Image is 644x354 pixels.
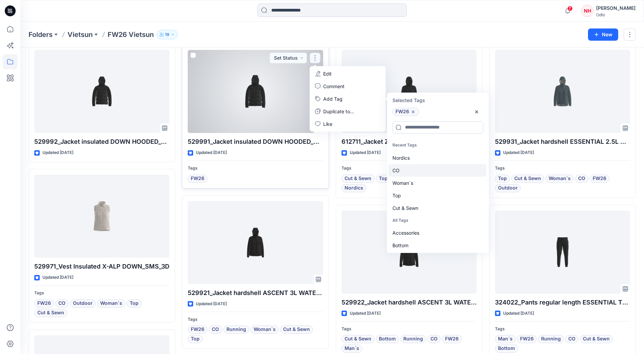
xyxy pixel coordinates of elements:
[514,175,541,183] span: Cut & Sewn
[388,177,486,189] div: Woman`s
[188,50,323,133] a: 529991_Jacket insulated DOWN HOODED_SMS_3D
[593,175,606,183] span: FW26
[342,50,477,133] a: 612711_Jacket ZEROWEIGHT PRO WINDPROOF ANORAK_SMS_3D
[191,335,200,343] span: Top
[226,326,246,334] span: Running
[596,4,636,12] div: [PERSON_NAME]
[541,335,561,343] span: Running
[388,189,486,202] div: Top
[345,175,371,183] span: Cut & Sewn
[37,299,51,308] span: FW26
[568,335,575,343] span: CO
[42,149,73,156] p: Updated [DATE]
[188,165,323,172] p: Tags
[130,299,139,308] span: Top
[498,184,518,192] span: Outdoor
[342,298,477,307] p: 529922_Jacket hardshell ASCENT 3L WATERPROOF_SMS_3D
[311,93,384,105] button: Add Tag
[495,298,630,307] p: 324022_Pants regular length ESSENTIAL THERMAL_SMS_3D
[495,137,630,146] p: 529931_Jacket hardshell ESSENTIAL 2.5L WATERPROOF_SMS_3D
[342,137,477,146] p: 612711_Jacket ZEROWEIGHT PRO WINDPROOF ANORAK_SMS_3D
[388,214,486,227] p: All Tags
[388,152,486,164] div: Nordics
[34,262,169,271] p: 529971_Vest Insulated X-ALP DOWN_SMS_3D
[188,288,323,298] p: 529921_Jacket hardshell ASCENT 3L WATERPROOF_SMS_3D
[345,345,359,353] span: Man`s
[567,6,573,11] span: 7
[323,108,354,115] p: Duplicate to...
[191,175,204,183] span: FW26
[100,299,122,308] span: Woman`s
[498,175,507,183] span: Top
[34,50,169,133] a: 529992_Jacket insulated DOWN HOODED_SMS_3D
[520,335,534,343] span: FW26
[395,108,409,116] span: FW26
[403,335,423,343] span: Running
[578,175,585,183] span: CO
[108,30,154,39] p: FW26 Vietsun
[212,326,219,334] span: CO
[58,299,66,308] span: CO
[37,309,64,317] span: Cut & Sewn
[323,70,332,77] p: Edit
[503,149,534,156] p: Updated [DATE]
[254,326,276,334] span: Woman`s
[323,120,332,127] p: Like
[191,326,204,334] span: FW26
[495,326,630,333] p: Tags
[495,165,630,172] p: Tags
[283,326,310,334] span: Cut & Sewn
[42,274,73,281] p: Updated [DATE]
[388,239,486,252] div: Bottom
[188,137,323,146] p: 529991_Jacket insulated DOWN HOODED_SMS_3D
[73,299,93,308] span: Outdoor
[588,28,618,41] button: New
[495,211,630,294] a: 324022_Pants regular length ESSENTIAL THERMAL_SMS_3D
[445,335,459,343] span: FW26
[388,202,486,214] div: Cut & Sewn
[498,345,515,353] span: Bottom
[345,335,371,343] span: Cut & Sewn
[583,335,610,343] span: Cut & Sewn
[196,300,227,308] p: Updated [DATE]
[345,184,363,192] span: Nordics
[157,30,178,39] button: 19
[311,67,384,80] a: Edit
[34,175,169,258] a: 529971_Vest Insulated X-ALP DOWN_SMS_3D
[495,50,630,133] a: 529931_Jacket hardshell ESSENTIAL 2.5L WATERPROOF_SMS_3D
[34,137,169,146] p: 529992_Jacket insulated DOWN HOODED_SMS_3D
[196,149,227,156] p: Updated [DATE]
[342,211,477,294] a: 529922_Jacket hardshell ASCENT 3L WATERPROOF_SMS_3D
[549,175,571,183] span: Woman`s
[388,139,486,152] p: Recent Tags
[596,12,636,17] div: Odlo
[188,316,323,323] p: Tags
[498,335,513,343] span: Man`s
[388,94,487,106] p: Selected Tags
[342,326,477,333] p: Tags
[29,30,53,39] a: Folders
[430,335,438,343] span: CO
[581,5,593,17] div: NH
[388,164,486,177] div: CO
[165,31,169,38] p: 19
[68,30,93,39] a: Vietsun
[379,335,396,343] span: Bottom
[188,201,323,284] a: 529921_Jacket hardshell ASCENT 3L WATERPROOF_SMS_3D
[323,83,345,90] p: Comment
[350,310,381,317] p: Updated [DATE]
[388,227,486,239] div: Accessories
[342,165,477,172] p: Tags
[34,290,169,297] p: Tags
[379,175,388,183] span: Top
[350,149,381,156] p: Updated [DATE]
[503,310,534,317] p: Updated [DATE]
